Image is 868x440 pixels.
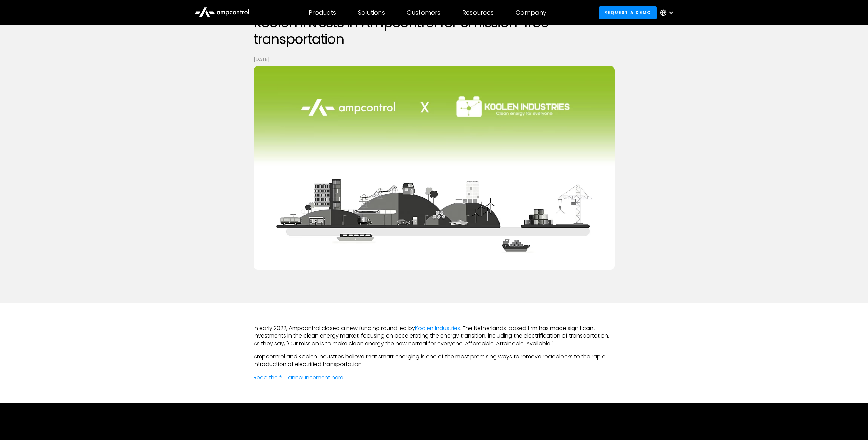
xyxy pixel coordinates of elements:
[415,324,460,332] a: Koolen Industries
[309,9,336,16] div: Products
[254,374,344,381] a: Read the full announcement here
[254,56,615,63] p: [DATE]
[407,9,440,16] div: Customers
[516,9,546,16] div: Company
[599,6,657,19] a: Request a demo
[254,14,615,47] h1: Koolen invests in Ampcontrol for emission-free transportation
[462,9,494,16] div: Resources
[254,374,615,381] p: .
[254,325,615,347] p: In early 2022, Ampcontrol closed a new funding round led by . The Netherlands-based firm has made...
[358,9,385,16] div: Solutions
[254,353,615,368] p: Ampcontrol and Koolen Industries believe that smart charging is one of the most promising ways to...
